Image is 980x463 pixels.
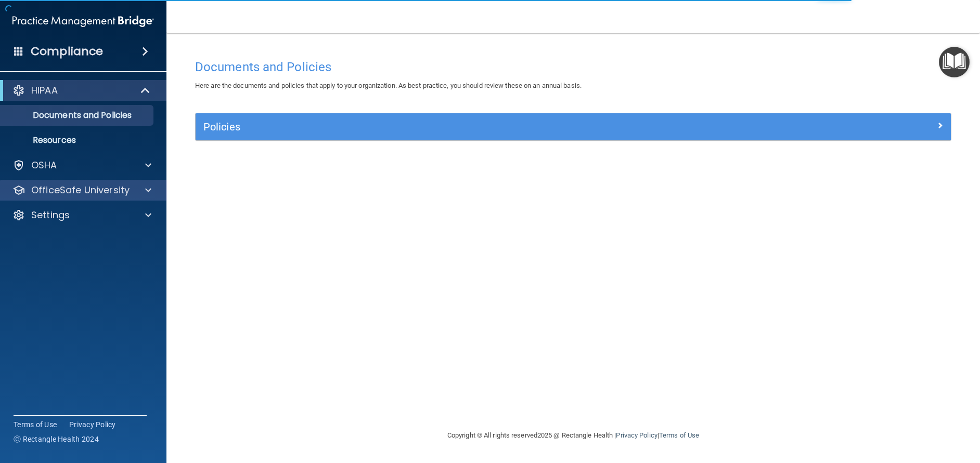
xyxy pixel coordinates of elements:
a: OSHA [12,159,151,171]
a: Terms of Use [14,419,57,430]
p: Settings [31,209,70,221]
a: Privacy Policy [69,419,116,430]
h4: Compliance [31,44,103,59]
a: HIPAA [12,84,151,97]
p: OSHA [31,159,57,171]
a: Terms of Use [659,431,699,439]
p: HIPAA [31,84,58,97]
h5: Policies [203,121,754,133]
span: Ⓒ Rectangle Health 2024 [14,434,99,444]
a: Privacy Policy [616,431,657,439]
a: OfficeSafe University [12,184,151,196]
p: Documents and Policies [7,110,149,121]
div: Copyright © All rights reserved 2025 @ Rectangle Health | | [383,419,763,452]
p: OfficeSafe University [31,184,130,196]
span: Here are the documents and policies that apply to your organization. As best practice, you should... [195,82,582,89]
a: Settings [12,209,151,221]
iframe: Drift Widget Chat Controller [800,389,968,431]
img: PMB logo [12,11,154,32]
button: Open Resource Center [939,47,970,77]
a: Policies [203,118,943,135]
p: Resources [7,135,149,145]
h4: Documents and Policies [195,60,951,74]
